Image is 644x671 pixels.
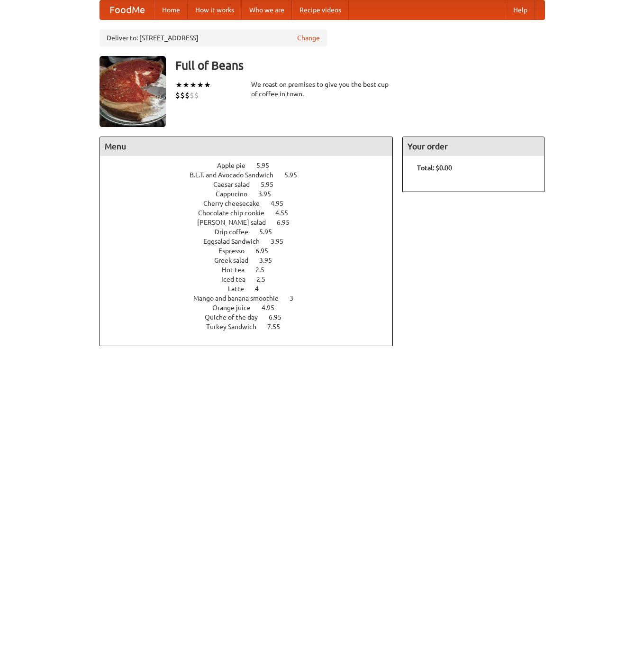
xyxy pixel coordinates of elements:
a: Espresso 6.95 [218,247,286,255]
a: Iced tea 2.5 [221,276,283,283]
li: $ [194,90,199,101]
span: 3.95 [271,238,293,245]
span: 7.55 [267,323,290,331]
a: Who we are [242,0,292,19]
span: 4.55 [275,209,298,217]
span: 4 [255,285,268,293]
li: $ [175,90,180,101]
a: Turkey Sandwich 7.55 [206,323,298,331]
li: $ [185,90,190,101]
span: 2.5 [255,266,274,274]
span: Cherry cheesecake [203,200,269,207]
a: Latte 4 [228,285,276,293]
span: 5.95 [261,181,283,188]
span: Latte [228,285,254,293]
span: 5.95 [256,162,279,169]
a: Cherry cheesecake 4.95 [203,200,301,207]
a: Home [154,0,188,19]
span: Hot tea [222,266,254,274]
a: B.L.T. and Avocado Sandwich 5.95 [190,171,315,179]
li: ★ [190,80,197,90]
span: 5.95 [284,171,307,179]
span: 3.95 [258,190,281,198]
a: Caesar salad 5.95 [213,181,291,188]
span: Espresso [218,247,254,255]
li: ★ [175,80,182,90]
a: Mango and banana smoothie 3 [193,294,311,302]
a: FoodMe [100,0,154,19]
a: How it works [188,0,242,19]
span: Orange juice [212,304,260,312]
span: [PERSON_NAME] salad [197,219,275,226]
a: Eggsalad Sandwich 3.95 [203,238,301,245]
li: ★ [197,80,204,90]
a: Chocolate chip cookie 4.55 [198,209,306,217]
h4: Your order [403,137,544,156]
span: B.L.T. and Avocado Sandwich [190,171,283,179]
a: [PERSON_NAME] salad 6.95 [197,219,307,226]
li: ★ [182,80,190,90]
span: 4.95 [262,304,284,312]
a: Drip coffee 5.95 [215,228,290,236]
a: Apple pie 5.95 [217,162,287,169]
span: Turkey Sandwich [206,323,266,331]
span: Cappucino [216,190,257,198]
li: $ [190,90,194,101]
h3: Full of Beans [175,56,545,75]
a: Orange juice 4.95 [212,304,292,312]
span: Apple pie [217,162,255,169]
span: 4.95 [271,200,293,207]
a: Change [297,33,320,43]
span: 6.95 [269,313,291,321]
span: Drip coffee [215,228,258,236]
span: Caesar salad [213,181,259,188]
span: 6.95 [277,219,299,226]
span: 6.95 [255,247,278,255]
span: Greek salad [214,257,258,264]
span: Iced tea [221,276,255,283]
a: Help [506,0,535,19]
h4: Menu [100,137,393,156]
span: 2.5 [256,276,275,283]
div: Deliver to: [STREET_ADDRESS] [100,29,327,46]
a: Greek salad 3.95 [214,257,290,264]
a: Recipe videos [292,0,349,19]
a: Quiche of the day 6.95 [205,313,299,321]
b: Total: $0.00 [417,164,452,172]
img: angular.jpg [100,56,166,127]
li: $ [180,90,185,101]
span: Mango and banana smoothie [193,294,288,302]
span: Chocolate chip cookie [198,209,274,217]
span: 5.95 [259,228,281,236]
li: ★ [204,80,211,90]
a: Cappucino 3.95 [216,190,289,198]
span: Quiche of the day [205,313,267,321]
span: Eggsalad Sandwich [203,238,269,245]
span: 3 [290,294,303,302]
a: Hot tea 2.5 [222,266,282,274]
span: 3.95 [259,257,281,264]
div: We roast on premises to give you the best cup of coffee in town. [251,80,393,99]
